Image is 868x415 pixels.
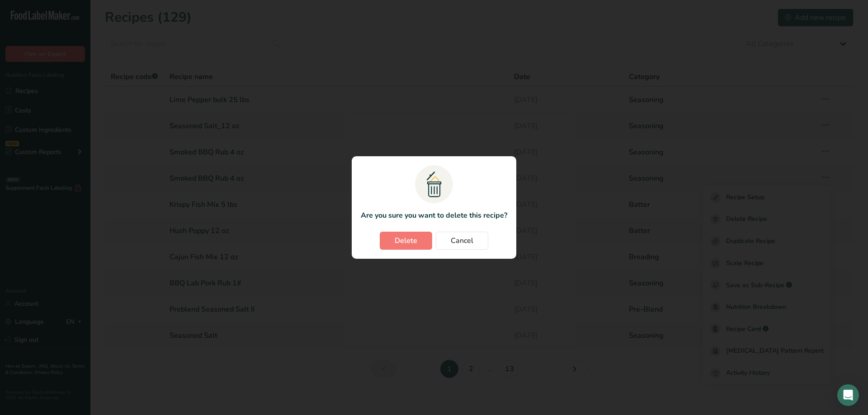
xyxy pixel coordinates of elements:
p: Are you sure you want to delete this recipe? [361,210,507,221]
div: Open Intercom Messenger [837,384,859,406]
span: Cancel [451,235,473,246]
button: Cancel [436,232,488,250]
button: Delete [380,232,432,250]
span: Delete [395,235,417,246]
